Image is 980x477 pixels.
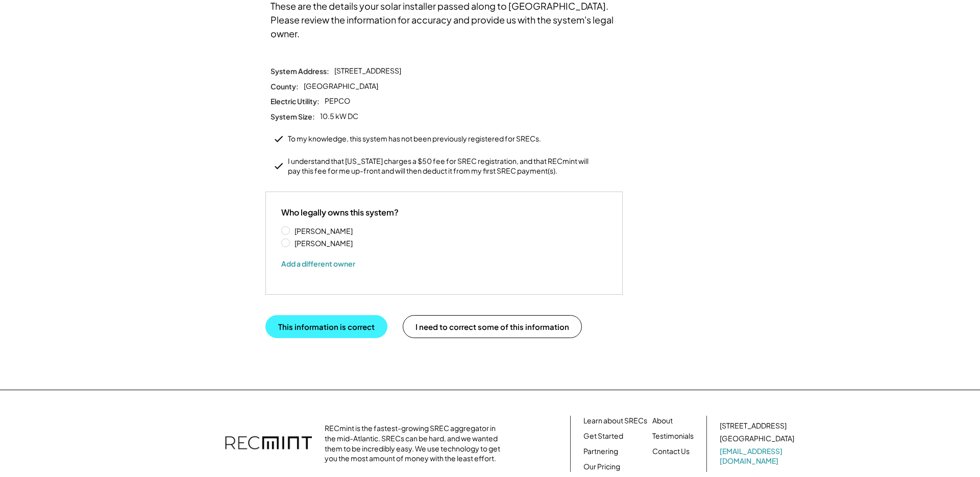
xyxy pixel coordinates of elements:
[281,207,399,218] div: Who legally owns this system?
[583,446,618,457] a: Partnering
[583,431,623,441] a: Get Started
[288,134,541,144] div: To my knowledge, this system has not been previously registered for SRECs.
[291,240,383,247] label: [PERSON_NAME]
[281,256,355,271] button: Add a different owner
[265,315,387,338] button: This information is correct
[288,156,594,176] div: I understand that [US_STATE] charges a $50 fee for SREC registration, and that RECmint will pay t...
[720,421,787,431] div: [STREET_ADDRESS]
[271,112,315,121] div: System Size:
[334,66,401,76] div: [STREET_ADDRESS]
[271,82,299,91] div: County:
[271,66,329,76] div: System Address:
[320,111,358,122] div: 10.5 kW DC
[720,446,796,466] a: [EMAIL_ADDRESS][DOMAIN_NAME]
[720,434,794,444] div: [GEOGRAPHIC_DATA]
[403,315,582,338] button: I need to correct some of this information
[325,96,350,106] div: PEPCO
[583,462,620,472] a: Our Pricing
[652,446,690,457] a: Contact Us
[291,227,383,234] label: [PERSON_NAME]
[652,431,694,441] a: Testimonials
[271,97,320,106] div: Electric Utility:
[304,81,378,91] div: [GEOGRAPHIC_DATA]
[325,423,506,463] div: RECmint is the fastest-growing SREC aggregator in the mid-Atlantic. SRECs can be hard, and we wan...
[583,416,647,426] a: Learn about SRECs
[225,426,312,462] img: recmint-logotype%403x.png
[652,416,673,426] a: About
